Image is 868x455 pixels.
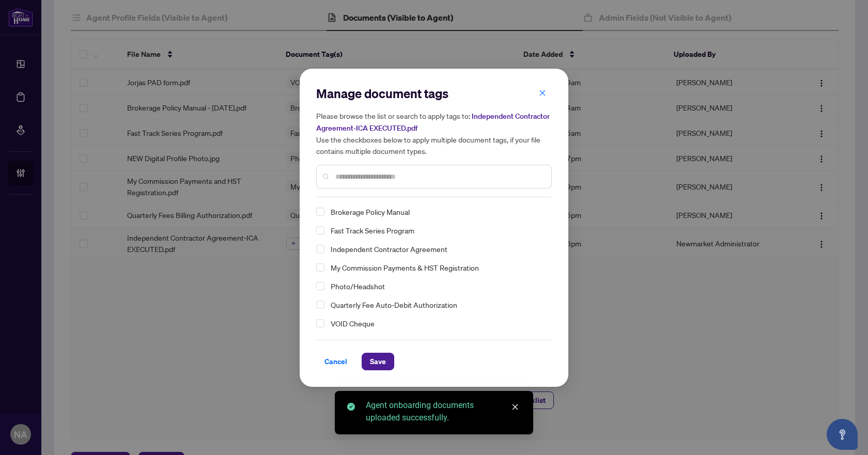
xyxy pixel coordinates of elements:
span: Select VOID Cheque [316,319,324,327]
span: Photo/Headshot [331,280,385,292]
span: My Commission Payments & HST Registration [331,261,479,274]
span: Photo/Headshot [327,280,546,292]
div: Agent onboarding documents uploaded successfully. [366,399,521,424]
span: check-circle [347,403,355,411]
span: Save [370,353,386,370]
span: Select Photo/Headshot [316,282,324,290]
span: Select My Commission Payments & HST Registration [316,263,324,272]
span: Independent Contractor Agreement [327,243,546,255]
button: Save [362,353,394,370]
button: Cancel [316,353,355,370]
span: VOID Cheque [327,317,546,330]
span: Quarterly Fee Auto-Debit Authorization [331,299,457,311]
span: Cancel [324,353,347,370]
span: Fast Track Series Program [327,224,546,237]
span: Independent Contractor Agreement-ICA EXECUTED.pdf [316,112,550,133]
span: Independent Contractor Agreement [331,243,447,255]
span: Quarterly Fee Auto-Debit Authorization [327,299,546,311]
button: Open asap [827,419,858,450]
span: Select Fast Track Series Program [316,226,324,234]
span: close [512,403,519,411]
span: Select Independent Contractor Agreement [316,245,324,253]
span: Brokerage Policy Manual [327,206,546,218]
h5: Please browse the list or search to apply tags to: Use the checkboxes below to apply multiple doc... [316,110,552,156]
span: Select Brokerage Policy Manual [316,208,324,216]
span: My Commission Payments & HST Registration [327,261,546,274]
h2: Manage document tags [316,85,552,102]
span: Select Quarterly Fee Auto-Debit Authorization [316,301,324,309]
span: close [539,89,546,96]
span: Brokerage Policy Manual [331,206,410,218]
span: Fast Track Series Program [331,224,414,237]
span: VOID Cheque [331,317,375,330]
a: Close [509,401,521,413]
